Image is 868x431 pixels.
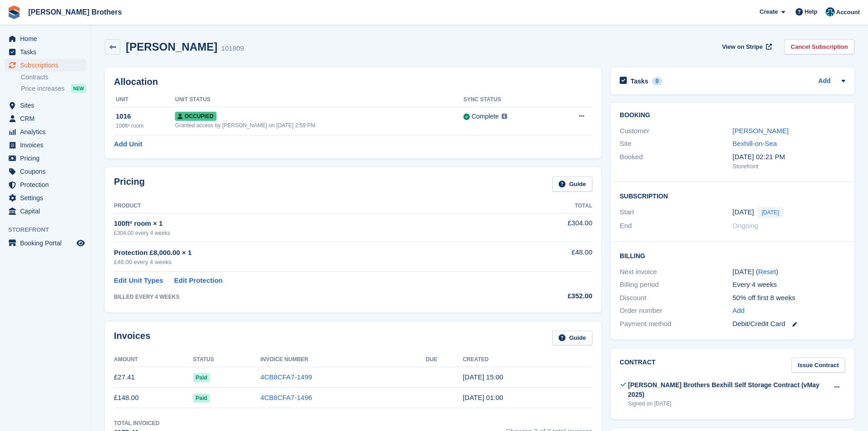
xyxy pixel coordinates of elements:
span: Capital [20,205,75,218]
a: Add Unit [114,139,142,150]
img: stora-icon-8386f47178a22dfd0bd8f6a31ec36ba5ce8667c1dd55bd0f319d3a0aa187defe.svg [7,5,21,19]
div: Debit/Credit Card [733,319,845,329]
th: Total [504,199,592,213]
h2: [PERSON_NAME] [126,41,217,53]
h2: Contract [620,358,656,373]
div: Billing period [620,280,732,290]
span: [DATE] [758,207,783,218]
div: 1016 [116,111,175,122]
th: Invoice Number [260,353,426,367]
a: Guide [552,331,592,346]
time: 2025-08-19 00:00:22 UTC [462,394,503,401]
span: Analytics [20,125,75,138]
a: Edit Unit Types [114,275,163,286]
a: menu [5,237,86,249]
span: CRM [20,112,75,125]
span: Paid [193,373,210,382]
a: Add [818,76,831,87]
span: Price increases [21,84,65,93]
th: Status [193,353,261,367]
a: Guide [552,177,592,192]
a: menu [5,32,86,45]
time: 2025-08-19 00:00:00 UTC [733,207,754,218]
a: Preview store [75,238,86,249]
a: menu [5,165,86,178]
h2: Tasks [631,77,648,85]
a: menu [5,192,86,204]
span: Ongoing [733,222,759,229]
span: Storefront [8,225,91,234]
a: menu [5,152,86,165]
div: Booked [620,152,732,171]
div: 100ft² room × 1 [114,218,504,229]
div: Signed on [DATE] [628,400,828,408]
div: Storefront [733,162,845,171]
div: Payment method [620,319,732,329]
img: icon-info-grey-7440780725fd019a000dd9b08b2336e03edf1995a4989e88bcd33f0948082b44.svg [502,114,507,119]
th: Sync Status [463,93,553,107]
span: Paid [193,394,210,403]
h2: Booking [620,112,845,119]
td: £148.00 [114,388,193,408]
a: menu [5,99,86,112]
th: Unit Status [175,93,463,107]
div: 0 [652,77,663,85]
th: Created [462,353,592,367]
a: menu [5,112,86,125]
time: 2025-08-19 14:00:07 UTC [462,373,503,381]
span: Tasks [20,46,75,58]
a: Edit Protection [174,275,223,286]
a: Bexhill-on-Sea [733,140,777,147]
th: Unit [114,93,175,107]
div: Customer [620,126,732,136]
a: menu [5,125,86,138]
div: Protection £8,000.00 × 1 [114,248,504,258]
a: Issue Contract [791,358,845,373]
div: Complete [472,112,499,121]
span: Occupied [175,112,216,121]
span: Settings [20,192,75,204]
a: menu [5,46,86,58]
div: Next invoice [620,267,732,277]
div: BILLED EVERY 4 WEEKS [114,293,504,301]
span: Booking Portal [20,237,75,249]
a: menu [5,178,86,191]
span: Help [805,7,817,16]
span: Coupons [20,165,75,178]
a: [PERSON_NAME] Brothers [25,5,125,20]
div: Every 4 weeks [733,280,845,290]
h2: Allocation [114,77,592,87]
th: Amount [114,353,193,367]
h2: Subscription [620,191,845,200]
span: Pricing [20,152,75,165]
a: [PERSON_NAME] [733,127,789,135]
img: Helen Eldridge [826,7,835,16]
td: £27.41 [114,367,193,388]
span: Sites [20,99,75,112]
h2: Billing [620,251,845,260]
a: menu [5,205,86,218]
span: Protection [20,178,75,191]
div: £304.00 every 4 weeks [114,229,504,237]
a: Add [733,306,745,316]
div: Site [620,139,732,149]
h2: Pricing [114,177,145,192]
h2: Invoices [114,331,150,346]
a: View on Stripe [719,39,774,54]
div: [PERSON_NAME] Brothers Bexhill Self Storage Contract (vMay 2025) [628,380,828,400]
div: 50% off first 8 weeks [733,293,845,303]
span: Invoices [20,139,75,151]
span: Create [760,7,778,16]
a: Reset [758,268,776,275]
div: Discount [620,293,732,303]
div: 100ft² room [116,122,175,130]
span: Subscriptions [20,59,75,72]
div: [DATE] ( ) [733,267,845,277]
div: 101809 [221,43,244,54]
a: menu [5,59,86,72]
a: Cancel Subscription [784,39,854,54]
div: [DATE] 02:21 PM [733,152,845,162]
span: Account [836,8,860,17]
div: Total Invoiced [114,419,159,427]
a: 4CB8CFA7-1496 [260,394,312,401]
